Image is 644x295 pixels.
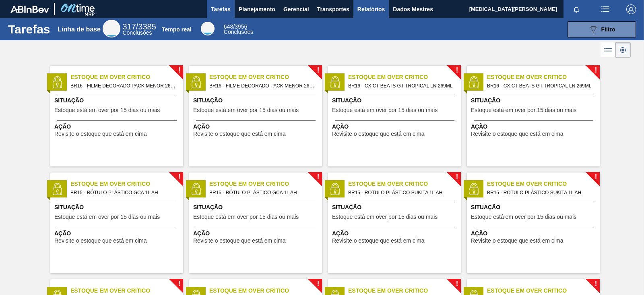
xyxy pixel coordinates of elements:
font: Estoque em Over Critico [348,74,428,80]
font: Conclusões [224,29,253,35]
span: Estoque está em over por 15 dias ou mais [193,214,299,220]
font: Gerencial [283,6,309,12]
font: Situação [332,97,361,104]
font: Dados Mestres [393,6,433,12]
font: Situação [193,204,223,210]
span: BR16 - CX CT BEATS GT TROPICAL LN 269ML [487,81,593,90]
span: Situação [54,203,181,212]
font: Revisite o estoque que está em cima [471,237,563,244]
img: status [468,76,480,88]
img: status [468,183,480,195]
img: status [329,183,341,195]
span: BR15 - RÓTULO PLÁSTICO GCA 1L AH [209,188,316,197]
span: Estoque em Over Critico [70,180,183,188]
span: Situação [471,96,598,105]
img: Sair [626,4,636,14]
span: Estoque em Over Critico [348,287,461,295]
font: Ação [332,230,349,237]
font: Situação [193,97,223,104]
span: Situação [471,203,598,212]
img: status [190,183,202,195]
span: Situação [332,96,459,105]
img: status [51,183,63,195]
font: ! [594,173,597,181]
font: ! [317,280,319,288]
span: Estoque em Over Critico [487,287,600,295]
font: Tarefas [211,6,231,12]
font: 3385 [138,22,156,31]
font: Tempo real [162,26,192,33]
span: Estoque em Over Critico [487,180,600,188]
button: Notificações [563,4,589,15]
img: status [329,76,341,88]
span: Estoque em Over Critico [348,180,461,188]
div: Visão em Lista [601,42,615,58]
font: ! [317,173,319,181]
font: Ação [471,230,487,237]
font: Estoque em Over Critico [209,74,289,80]
font: ! [178,173,180,181]
span: Situação [54,96,181,105]
font: Estoque em Over Critico [209,287,289,294]
font: Estoque está em over por 15 dias ou mais [332,107,438,113]
font: Estoque está em over por 15 dias ou mais [193,107,299,113]
span: BR16 - CX CT BEATS GT TROPICAL LN 269ML [348,81,454,90]
font: Ação [193,123,210,130]
font: Estoque está em over por 15 dias ou mais [54,214,160,220]
span: Situação [193,96,320,105]
font: BR16 - CX CT BEATS GT TROPICAL LN 269ML [348,83,452,89]
font: / [233,23,235,30]
img: TNhmsLtSVTkK8tSr43FrP2fwEKptu5GPRR3wAAAABJRU5ErkJggg== [10,6,49,13]
font: BR16 - FILME DECORADO PACK MENOR 269ML [70,83,180,89]
font: Relatórios [357,6,385,12]
span: Estoque em Over Critico [70,73,183,81]
font: BR15 - RÓTULO PLÁSTICO GCA 1L AH [209,190,297,195]
font: 317 [122,22,136,31]
button: Filtro [568,21,636,37]
font: Planejamento [239,6,275,12]
span: BR15 - RÓTULO PLÁSTICO SUKITA 1L AH [348,188,454,197]
font: BR16 - CX CT BEATS GT TROPICAL LN 269ML [487,83,591,89]
font: Estoque em Over Critico [487,181,567,187]
font: ! [317,66,319,74]
font: ! [456,173,458,181]
font: Estoque está em over por 15 dias ou mais [471,214,576,220]
font: Ação [54,230,71,237]
font: Revisite o estoque que está em cima [471,131,563,137]
img: status [190,76,202,88]
font: Estoque em Over Critico [348,287,428,294]
span: Estoque em Over Critico [487,73,600,81]
font: Tarefas [8,23,50,36]
span: Estoque em Over Critico [209,287,322,295]
span: BR16 - FILME DECORADO PACK MENOR 269ML [70,81,177,90]
font: Ação [54,123,71,130]
font: ! [456,280,458,288]
font: Estoque está em over por 15 dias ou mais [471,107,576,113]
font: Estoque em Over Critico [348,181,428,187]
font: Situação [54,97,84,104]
font: / [136,22,138,31]
font: Situação [332,204,361,210]
font: Situação [471,97,500,104]
font: [MEDICAL_DATA][PERSON_NAME] [469,6,557,12]
span: BR15 - RÓTULO PLÁSTICO GCA 1L AH [70,188,177,197]
font: Estoque está em over por 15 dias ou mais [54,107,160,113]
div: Visão em Cards [615,42,631,58]
font: Estoque em Over Critico [70,74,150,80]
font: 648 [224,23,233,30]
div: Tempo real [224,24,253,35]
font: Situação [54,204,84,210]
span: Estoque em Over Critico [209,180,322,188]
div: Tempo real [201,22,215,35]
font: Estoque está em over por 15 dias ou mais [332,214,438,220]
font: Transportes [317,6,349,12]
span: Estoque em Over Critico [70,287,183,295]
font: Revisite o estoque que está em cima [193,237,286,244]
span: Estoque em Over Critico [348,73,461,81]
font: ! [178,66,180,74]
font: ! [178,280,180,288]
